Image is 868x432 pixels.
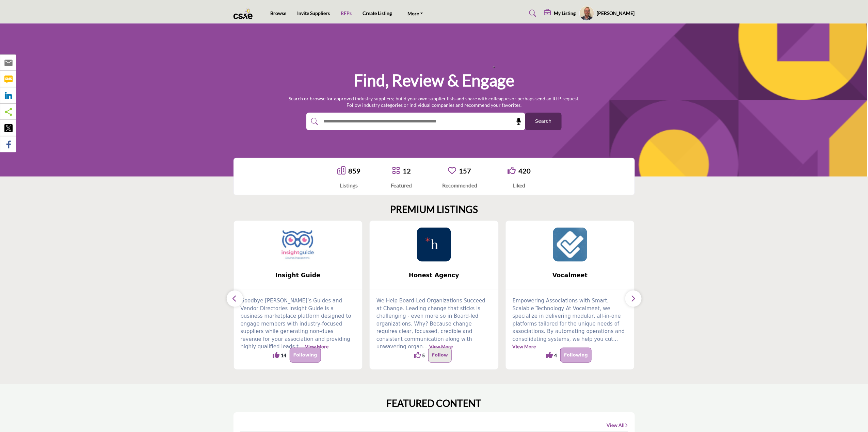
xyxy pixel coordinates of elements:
[380,271,488,280] span: Honest Agency
[305,344,328,349] a: View More
[422,352,425,359] span: 5
[363,10,392,16] a: Create Listing
[423,344,428,350] span: ...
[299,344,303,350] span: ...
[516,266,624,284] b: Vocalmeet
[392,166,400,176] a: Go to Featured
[348,167,360,175] a: 859
[297,10,330,16] a: Invite Suppliers
[289,95,579,109] p: Search or browse for approved industry suppliers; build your own supplier lists and share with co...
[403,167,411,175] a: 12
[244,266,352,284] b: Insight Guide
[518,167,531,175] a: 420
[270,10,286,16] a: Browse
[432,351,448,359] p: Follow
[554,10,576,16] h5: My Listing
[508,166,516,175] i: Go to Liked
[417,228,451,262] img: Honest Agency
[428,348,452,363] button: Follow
[553,228,587,262] img: Vocalmeet
[376,297,492,351] p: We Help Board-Led Organizations Succeed at Change. Leading change that sticks is challenging - ev...
[508,181,531,189] div: Liked
[513,297,628,351] p: Empowering Associations with Smart, Scalable Technology At Vocalmeet, we specialize in delivering...
[613,336,618,342] span: ...
[341,10,352,16] a: RFPs
[293,351,317,359] p: Following
[597,10,635,17] h5: [PERSON_NAME]
[560,348,592,363] button: Following
[337,181,360,189] div: Listings
[607,422,628,429] a: View All
[516,271,624,280] span: Vocalmeet
[554,352,557,359] span: 4
[241,297,356,351] p: Goodbye [PERSON_NAME]’s Guides and Vendor Directories Insight Guide is a business marketplace pla...
[354,70,514,91] h1: Find, Review & Engage
[281,352,286,359] span: 14
[544,9,576,17] div: My Listing
[564,351,588,359] p: Following
[281,228,315,262] img: Insight Guide
[429,344,453,349] a: View More
[234,266,363,284] a: Insight Guide
[535,118,551,125] span: Search
[244,271,352,280] span: Insight Guide
[390,204,478,215] h2: PREMIUM LISTINGS
[506,266,634,284] a: Vocalmeet
[290,348,321,363] button: Following
[380,266,488,284] b: Honest Agency
[579,6,594,21] button: Show hide supplier dropdown
[448,166,456,176] a: Go to Recommended
[459,167,471,175] a: 157
[513,344,536,349] a: View More
[234,8,256,19] img: Site Logo
[403,9,428,18] a: More
[387,398,482,409] h2: FEATURED CONTENT
[391,181,412,189] div: Featured
[525,113,562,130] button: Search
[442,181,477,189] div: Recommended
[523,8,541,19] a: Search
[370,266,498,284] a: Honest Agency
